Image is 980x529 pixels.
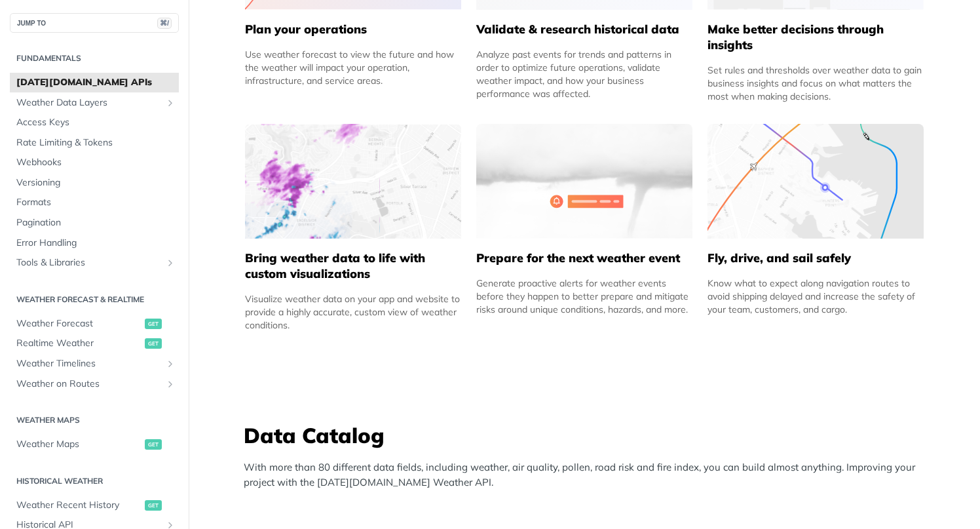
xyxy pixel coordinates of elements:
[165,379,176,389] button: Show subpages for Weather on Routes
[10,253,179,273] a: Tools & LibrariesShow subpages for Tools & Libraries
[707,124,924,239] img: 994b3d6-mask-group-32x.svg
[707,250,924,266] h5: Fly, drive, and sail safely
[244,421,932,450] h3: Data Catalog
[16,357,162,370] span: Weather Timelines
[10,435,179,454] a: Weather Mapsget
[707,277,924,316] div: Know what to expect along navigation routes to avoid shipping delayed and increase the safety of ...
[10,173,179,193] a: Versioning
[10,93,179,113] a: Weather Data LayersShow subpages for Weather Data Layers
[16,76,176,89] span: [DATE][DOMAIN_NAME] APIs
[10,233,179,253] a: Error Handling
[245,48,461,87] div: Use weather forecast to view the future and how the weather will impact your operation, infrastru...
[16,196,176,209] span: Formats
[16,116,176,129] span: Access Keys
[16,136,176,149] span: Rate Limiting & Tokens
[16,317,141,330] span: Weather Forecast
[16,176,176,189] span: Versioning
[476,250,692,266] h5: Prepare for the next weather event
[10,113,179,132] a: Access Keys
[244,460,932,490] p: With more than 80 different data fields, including weather, air quality, pollen, road risk and fi...
[16,337,141,350] span: Realtime Weather
[476,22,692,37] h5: Validate & research historical data
[16,438,141,451] span: Weather Maps
[10,475,179,487] h2: Historical Weather
[10,153,179,172] a: Webhooks
[157,18,172,29] span: ⌘/
[16,96,162,109] span: Weather Data Layers
[10,73,179,92] a: [DATE][DOMAIN_NAME] APIs
[165,98,176,108] button: Show subpages for Weather Data Layers
[10,414,179,426] h2: Weather Maps
[16,378,162,391] span: Weather on Routes
[16,216,176,229] span: Pagination
[10,13,179,33] button: JUMP TO⌘/
[707,22,924,53] h5: Make better decisions through insights
[707,64,924,103] div: Set rules and thresholds over weather data to gain business insights and focus on what matters th...
[16,156,176,169] span: Webhooks
[10,52,179,64] h2: Fundamentals
[476,124,692,239] img: 2c0a313-group-496-12x.svg
[165,258,176,268] button: Show subpages for Tools & Libraries
[145,439,162,450] span: get
[145,500,162,511] span: get
[10,496,179,515] a: Weather Recent Historyget
[10,193,179,212] a: Formats
[10,354,179,374] a: Weather TimelinesShow subpages for Weather Timelines
[476,48,692,100] div: Analyze past events for trends and patterns in order to optimize future operations, validate weat...
[10,314,179,334] a: Weather Forecastget
[145,319,162,329] span: get
[10,294,179,305] h2: Weather Forecast & realtime
[245,124,461,239] img: 4463876-group-4982x.svg
[16,499,141,512] span: Weather Recent History
[16,256,162,269] span: Tools & Libraries
[10,133,179,153] a: Rate Limiting & Tokens
[245,22,461,37] h5: Plan your operations
[10,213,179,233] a: Pagination
[10,334,179,353] a: Realtime Weatherget
[16,237,176,250] span: Error Handling
[165,359,176,369] button: Show subpages for Weather Timelines
[245,250,461,282] h5: Bring weather data to life with custom visualizations
[245,292,461,332] div: Visualize weather data on your app and website to provide a highly accurate, custom view of weath...
[476,277,692,316] div: Generate proactive alerts for weather events before they happen to better prepare and mitigate ri...
[10,374,179,394] a: Weather on RoutesShow subpages for Weather on Routes
[145,338,162,349] span: get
